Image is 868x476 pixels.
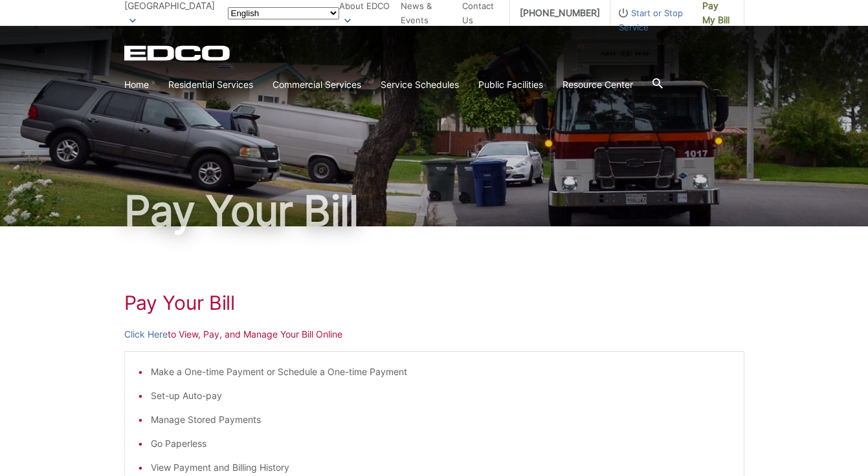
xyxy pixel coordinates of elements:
li: View Payment and Billing History [151,460,731,475]
a: EDCD logo. Return to the homepage. [124,45,232,61]
li: Manage Stored Payments [151,413,731,427]
a: Resource Center [562,78,633,92]
li: Make a One-time Payment or Schedule a One-time Payment [151,365,731,379]
select: Select a language [228,7,339,19]
a: Public Facilities [478,78,543,92]
h1: Pay Your Bill [124,291,744,314]
a: Home [124,78,149,92]
p: to View, Pay, and Manage Your Bill Online [124,327,744,341]
a: Service Schedules [381,78,459,92]
a: Commercial Services [273,78,361,92]
a: Residential Services [168,78,253,92]
a: Click Here [124,327,168,341]
li: Set-up Auto-pay [151,389,731,403]
h1: Pay Your Bill [124,190,744,232]
li: Go Paperless [151,437,731,451]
